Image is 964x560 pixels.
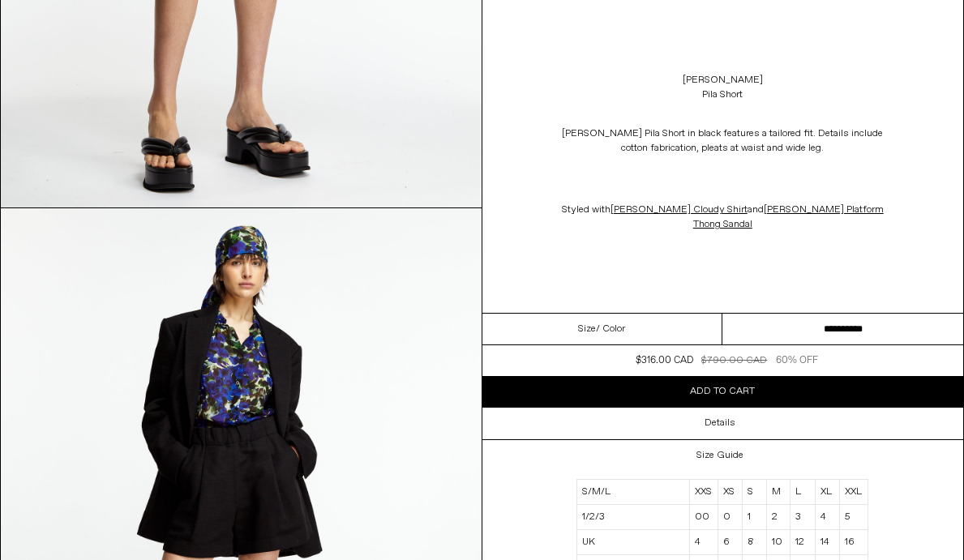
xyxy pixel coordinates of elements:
[636,353,693,368] div: $316.00 CAD
[683,73,763,88] a: [PERSON_NAME]
[840,505,868,530] td: 5
[790,505,815,530] td: 3
[690,385,755,398] span: Add to cart
[701,353,767,368] div: $790.00 CAD
[840,530,868,555] td: 16
[696,450,743,461] h3: Size Guide
[690,505,718,530] td: 00
[767,480,790,505] td: M
[790,530,815,555] td: 12
[690,480,718,505] td: XXS
[776,353,818,368] div: 60% OFF
[562,127,883,155] span: [PERSON_NAME] Pila Short in black features a tailored fit. Details include cotton fabrication, pl...
[815,530,839,555] td: 14
[767,505,790,530] td: 2
[578,322,596,336] span: Size
[562,203,884,231] span: Styled with and
[767,530,790,555] td: 10
[718,530,742,555] td: 6
[815,480,839,505] td: XL
[705,417,735,429] h3: Details
[742,480,766,505] td: S
[702,88,743,102] div: Pila Short
[482,376,964,407] button: Add to cart
[815,505,839,530] td: 4
[577,530,690,555] td: UK
[840,480,868,505] td: XXL
[596,322,625,336] span: / Color
[693,203,884,231] a: [PERSON_NAME] Platform Thong Sandal
[611,203,748,216] a: [PERSON_NAME] Cloudy Shirt
[718,505,742,530] td: 0
[742,530,766,555] td: 8
[718,480,742,505] td: XS
[577,505,690,530] td: 1/2/3
[790,480,815,505] td: L
[690,530,718,555] td: 4
[577,480,690,505] td: S/M/L
[742,505,766,530] td: 1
